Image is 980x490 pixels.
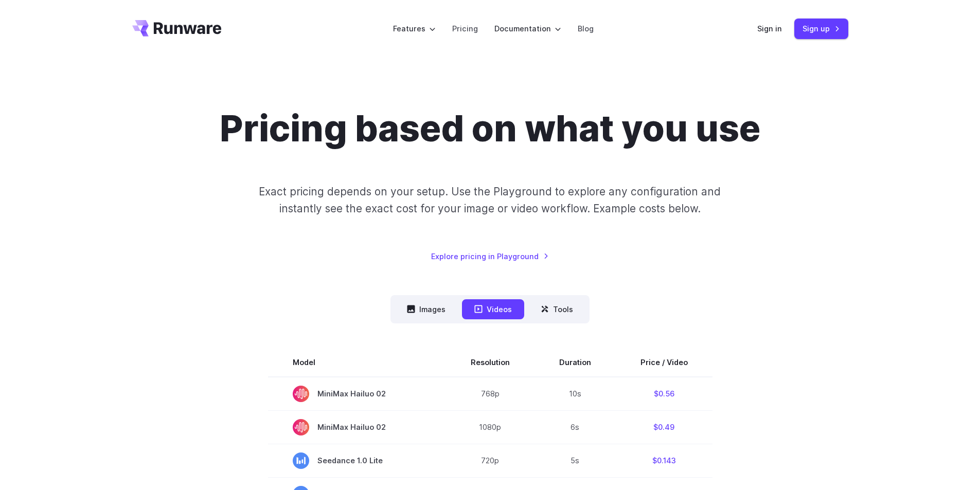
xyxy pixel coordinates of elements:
td: 6s [534,410,616,444]
td: 10s [534,377,616,411]
td: 768p [446,377,534,411]
td: 5s [534,444,616,477]
a: Sign up [794,19,848,39]
a: Go to / [132,20,222,37]
span: MiniMax Hailuo 02 [293,386,421,402]
button: Images [395,299,458,319]
td: 1080p [446,410,534,444]
th: Resolution [446,348,534,377]
a: Blog [578,23,594,34]
td: $0.143 [616,444,712,477]
td: $0.56 [616,377,712,411]
label: Features [393,23,436,34]
th: Model [268,348,446,377]
button: Videos [462,299,524,319]
h1: Pricing based on what you use [220,107,760,150]
a: Explore pricing in Playground [431,250,549,262]
a: Pricing [452,23,478,34]
th: Price / Video [616,348,712,377]
p: Exact pricing depends on your setup. Use the Playground to explore any configuration and instantl... [239,183,740,217]
span: MiniMax Hailuo 02 [293,419,421,435]
td: $0.49 [616,410,712,444]
label: Documentation [494,23,561,34]
th: Duration [534,348,616,377]
td: 720p [446,444,534,477]
button: Tools [528,299,585,319]
span: Seedance 1.0 Lite [293,452,421,469]
a: Sign in [757,23,782,34]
